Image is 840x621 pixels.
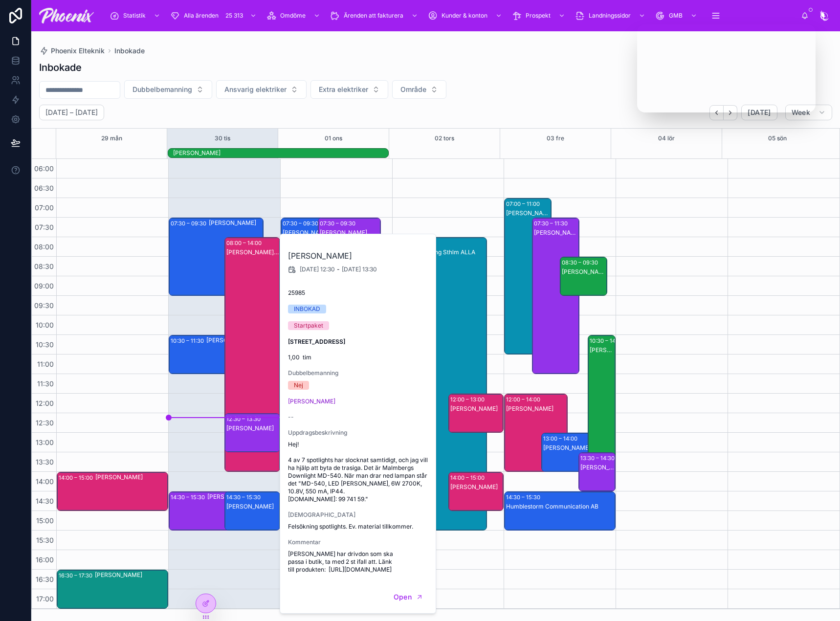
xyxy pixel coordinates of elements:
div: [PERSON_NAME] [580,464,615,471]
span: Kunder & konton [442,12,487,20]
span: 09:30 [32,301,56,310]
a: Inbokade [114,46,145,56]
div: 14:30 – 15:30[PERSON_NAME] [169,492,263,530]
div: [PERSON_NAME] [543,444,603,452]
img: App logo [39,8,94,23]
span: 10:30 [33,340,56,349]
span: 12:30 [33,419,56,427]
button: [DATE] [741,105,777,120]
span: 1,00 tim [288,354,429,361]
div: 14:30 – 15:30 [226,492,263,502]
div: Humblestorm Communication AB [506,503,615,510]
a: Kunder & konton [425,7,507,24]
div: 07:30 – 09:30[PERSON_NAME] [169,218,263,295]
div: 12:00 – 14:00[PERSON_NAME] [505,394,567,471]
a: Statistik [107,7,165,24]
button: 30 tis [215,129,230,148]
button: 04 lör [658,129,675,148]
div: 08:00 – 14:00 [226,238,264,248]
a: GMB [652,7,702,24]
div: 14:30 – 15:30 [171,492,207,502]
span: 06:30 [32,184,56,192]
div: 16:30 – 17:30 [59,571,95,580]
div: 10:30 – 11:30 [171,336,206,346]
div: Nej [294,381,303,390]
div: [PERSON_NAME] [173,149,388,157]
div: Liftkortutbildning Sthlm ALLA [395,248,486,256]
div: 16:30 – 17:30[PERSON_NAME] [57,570,168,608]
span: 06:00 [32,164,56,173]
button: 02 tors [435,129,454,148]
div: 13:30 – 14:30 [580,453,617,463]
span: 08:30 [32,262,56,270]
span: [PERSON_NAME] har drivdon som ska passa i butik, ta med 2 st ifall att. Länk till produkten: [URL... [288,550,429,574]
div: [PERSON_NAME] [95,473,167,481]
div: [PERSON_NAME] [320,229,380,237]
div: [PERSON_NAME] och [PERSON_NAME] [226,248,279,256]
div: 07:30 – 09:30 [283,219,321,228]
button: Select Button [310,80,388,99]
button: 05 sön [768,129,787,148]
button: Week [785,105,832,120]
div: 10:30 – 14:30 [590,336,626,346]
div: 08:00 – 15:30Liftkortutbildning Sthlm ALLA [393,238,487,530]
button: 01 ons [325,129,342,148]
a: [PERSON_NAME] [288,398,335,405]
div: 25 313 [222,10,246,22]
span: 07:00 [32,203,56,212]
div: Startpaket [294,321,323,330]
span: Dubbelbemanning [288,369,429,377]
button: Select Button [392,80,446,99]
button: Open [387,589,430,605]
div: 10:30 – 11:30[PERSON_NAME] [169,335,280,374]
div: [PERSON_NAME] [226,503,279,510]
span: 12:00 [33,399,56,407]
div: 12:30 – 13:30 [226,414,263,424]
div: 08:30 – 09:30 [562,258,600,267]
div: 07:30 – 11:30[PERSON_NAME] [532,218,579,374]
a: Landningssidor [572,7,650,24]
span: 13:30 [33,458,56,466]
span: 08:00 [32,243,56,251]
div: 14:30 – 15:30[PERSON_NAME] [225,492,280,530]
span: [DATE] 13:30 [342,266,377,273]
span: Uppdragsbeskrivning [288,429,429,437]
span: GMB [669,12,683,20]
span: Ärenden att fakturera [344,12,403,20]
span: Week [792,108,810,117]
div: 12:30 – 13:30[PERSON_NAME] [225,414,280,452]
a: Prospekt [509,7,570,24]
span: Statistik [123,12,146,20]
span: Dubbelbemanning [133,85,192,94]
div: INBOKAD [294,305,320,313]
span: Ansvarig elektriker [224,85,287,94]
div: [PERSON_NAME] [283,229,343,237]
span: 17:00 [34,595,56,603]
div: 12:00 – 13:00[PERSON_NAME] [449,394,504,432]
span: 14:30 [33,497,56,505]
h2: [DATE] – [DATE] [45,108,98,117]
span: Kommentar [288,538,429,546]
div: [PERSON_NAME] [450,405,503,413]
div: 07:30 – 11:30 [534,219,570,228]
button: 29 mån [101,129,122,148]
div: [PERSON_NAME] [590,346,615,354]
div: 14:00 – 15:00[PERSON_NAME] [57,472,168,510]
div: 14:00 – 15:00 [59,473,95,483]
div: [PERSON_NAME] [506,209,551,217]
span: 09:00 [32,282,56,290]
a: Omdöme [264,7,325,24]
span: Omdöme [280,12,306,20]
span: 11:00 [35,360,56,368]
div: [PERSON_NAME] [450,483,503,491]
div: 13:00 – 14:00 [543,434,580,444]
span: Område [400,85,426,94]
span: 07:30 [32,223,56,231]
div: 14:00 – 15:00 [450,473,487,483]
span: [DATE] 12:30 [300,266,335,273]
